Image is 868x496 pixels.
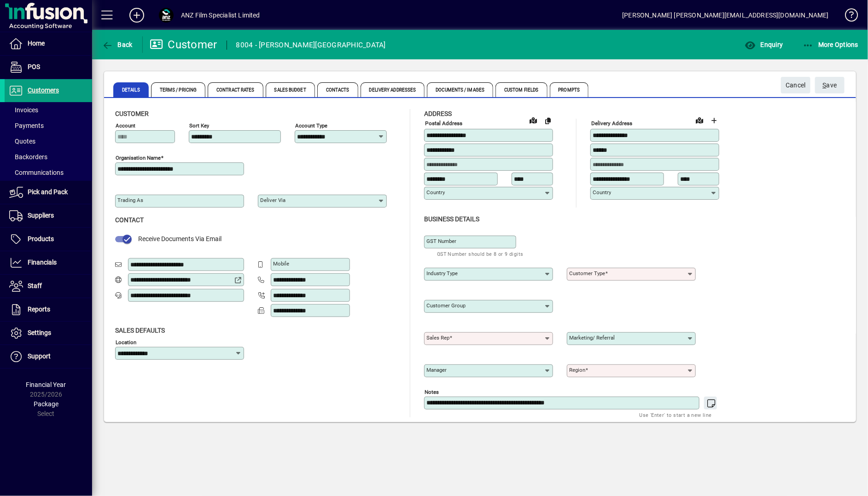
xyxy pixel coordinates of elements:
a: Backorders [5,149,92,165]
mat-label: Sales rep [426,335,449,341]
div: [PERSON_NAME] [PERSON_NAME][EMAIL_ADDRESS][DOMAIN_NAME] [622,8,829,23]
a: Products [5,228,92,251]
mat-label: Country [593,189,611,196]
mat-label: Mobile [273,260,289,267]
span: Pick and Pack [28,188,68,196]
span: Details [113,82,149,97]
mat-label: Trading as [117,197,143,203]
a: Home [5,32,92,55]
span: Customer [115,110,149,117]
span: Payments [9,122,44,129]
button: Choose address [707,113,722,128]
span: Backorders [9,153,47,161]
span: Contacts [317,82,358,97]
a: Support [5,345,92,368]
mat-label: Location [116,339,136,345]
span: Sales defaults [115,327,165,334]
a: Quotes [5,133,92,149]
span: Enquiry [745,41,783,48]
span: Communications [9,169,64,176]
span: Business details [424,215,479,223]
button: Enquiry [742,36,785,53]
span: S [823,81,827,89]
span: ave [823,78,837,93]
span: Address [424,110,452,117]
span: Home [28,40,45,47]
a: Financials [5,251,92,274]
span: Customers [28,87,59,94]
span: Prompts [550,82,589,97]
span: Suppliers [28,212,54,219]
span: Delivery Addresses [361,82,425,97]
span: Staff [28,282,42,289]
span: Cancel [786,78,806,93]
div: ANZ Film Specialist Limited [181,8,260,23]
a: Knowledge Base [838,2,856,32]
mat-label: Manager [426,367,447,373]
span: POS [28,63,40,70]
a: POS [5,56,92,79]
span: Back [102,41,133,48]
a: Settings [5,322,92,345]
mat-label: Country [426,189,445,196]
mat-label: Marketing/ Referral [569,335,615,341]
span: More Options [803,41,859,48]
button: Profile [151,7,181,23]
span: Settings [28,329,51,336]
div: Customer [150,37,217,52]
app-page-header-button: Back [92,36,143,53]
span: Support [28,352,51,360]
a: Suppliers [5,204,92,227]
mat-label: Industry type [426,270,458,277]
mat-label: Customer group [426,302,466,309]
a: View on map [692,113,707,127]
a: Pick and Pack [5,181,92,204]
mat-label: Customer type [569,270,605,277]
span: Terms / Pricing [151,82,206,97]
button: Save [815,77,845,93]
span: Financials [28,259,57,266]
span: Products [28,235,54,242]
span: Custom Fields [495,82,547,97]
a: View on map [526,113,541,127]
span: Contact [115,216,144,224]
mat-label: Account Type [295,122,327,129]
a: Reports [5,298,92,321]
mat-label: GST Number [426,238,456,244]
mat-label: Organisation name [116,155,161,161]
mat-label: Notes [425,388,439,395]
span: Quotes [9,138,35,145]
button: Add [122,7,151,23]
a: Invoices [5,102,92,118]
span: Package [34,400,58,408]
mat-hint: GST Number should be 8 or 9 digits [437,248,524,259]
div: 8004 - [PERSON_NAME][GEOGRAPHIC_DATA] [236,38,386,52]
mat-label: Region [569,367,585,373]
a: Communications [5,165,92,180]
mat-label: Sort key [189,122,209,129]
mat-hint: Use 'Enter' to start a new line [640,409,712,420]
span: Sales Budget [266,82,315,97]
button: More Options [800,36,861,53]
a: Payments [5,118,92,133]
button: Cancel [781,77,810,93]
span: Contract Rates [208,82,263,97]
button: Copy to Delivery address [541,113,555,128]
mat-label: Deliver via [260,197,285,203]
span: Receive Documents Via Email [138,235,221,242]
span: Invoices [9,106,38,114]
span: Financial Year [26,381,66,388]
mat-label: Account [116,122,135,129]
span: Reports [28,306,50,313]
button: Back [99,36,135,53]
span: Documents / Images [427,82,493,97]
a: Staff [5,275,92,298]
